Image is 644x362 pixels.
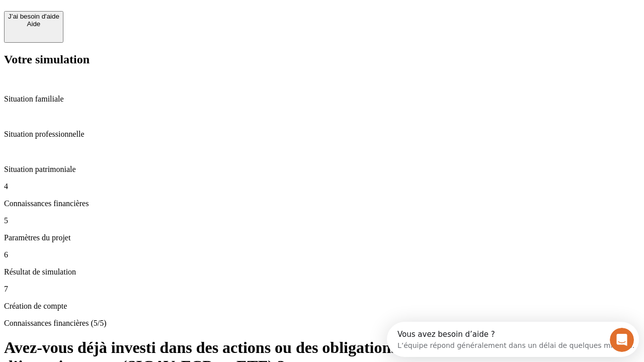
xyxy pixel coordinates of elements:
div: Ouvrir le Messenger Intercom [4,4,277,32]
h2: Votre simulation [4,53,640,66]
div: L’équipe répond généralement dans un délai de quelques minutes. [11,17,248,27]
p: 5 [4,216,640,225]
p: Situation familiale [4,95,640,104]
p: Résultat de simulation [4,267,640,277]
p: Connaissances financières [4,199,640,208]
p: 4 [4,182,640,191]
div: J’ai besoin d'aide [8,13,59,20]
div: Vous avez besoin d’aide ? [11,9,248,17]
p: Situation patrimoniale [4,165,640,174]
iframe: Intercom live chat discovery launcher [387,322,639,357]
iframe: Intercom live chat [610,328,634,352]
p: Paramètres du projet [4,233,640,242]
button: J’ai besoin d'aideAide [4,11,63,43]
p: Création de compte [4,302,640,311]
p: Connaissances financières (5/5) [4,319,640,328]
div: Aide [8,20,59,28]
p: Situation professionnelle [4,130,640,139]
p: 7 [4,285,640,294]
p: 6 [4,250,640,259]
